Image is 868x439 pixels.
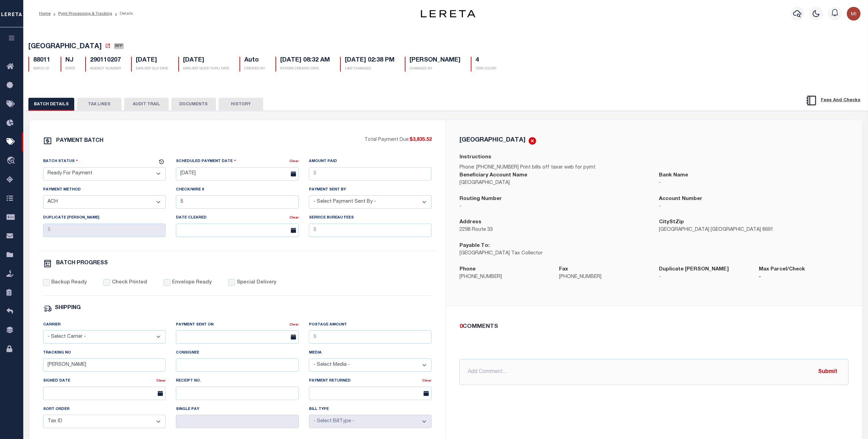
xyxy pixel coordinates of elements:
h5: [DATE] [183,57,229,64]
a: Clear [289,216,299,219]
label: Single Pay [176,407,199,412]
label: Bank Name [659,172,688,179]
p: - [759,274,848,281]
a: Clear [422,379,431,383]
label: Special Delivery [237,279,276,287]
p: STATE [65,66,75,71]
p: - [659,179,848,187]
label: Signed Date [43,378,70,384]
li: Details [112,11,133,17]
h5: [DATE] [136,57,168,64]
h6: PAYMENT BATCH [56,138,103,144]
p: LAST CHANGED [345,66,394,71]
button: HISTORY [219,98,263,111]
label: Bill Type [309,407,329,412]
label: Phone [459,266,476,274]
p: Phone: [PHONE_NUMBER] Print bills off taxer web for pymt [459,164,848,172]
p: Total Payment Due: [364,136,432,144]
input: $ [43,224,166,237]
p: 2298 Route 33 [459,226,649,234]
label: Payment Method [43,187,81,193]
h5: 290110207 [90,57,121,64]
label: Carrier [43,322,61,328]
p: [GEOGRAPHIC_DATA] Tax Collector [459,250,649,257]
label: Scheduled Payment Date [176,158,236,164]
button: Submit [814,365,842,379]
p: [GEOGRAPHIC_DATA] [GEOGRAPHIC_DATA] 8691 [659,226,848,234]
p: - [659,203,848,211]
label: Envelope Ready [172,279,212,287]
input: Add Comment... [459,359,848,385]
input: $ [309,167,432,181]
p: CHANGED BY [410,66,461,71]
a: Pymt Processing & Tracking [58,12,112,16]
label: Service Bureau Fees [309,215,354,221]
label: Payable To: [459,242,490,250]
h5: NJ [65,57,75,64]
label: Batch Status [43,158,78,164]
label: Postage Amount [309,322,347,328]
h5: [DATE] 08:32 AM [280,57,330,64]
p: SYSTEM CREATED DATE [280,66,330,71]
h5: 4 [476,57,496,64]
p: [PHONE_NUMBER] [459,274,549,281]
img: logo-dark.svg [421,10,476,17]
p: EARLIEST GOOD THRU DATE [183,66,229,71]
p: - [659,274,749,281]
h5: [GEOGRAPHIC_DATA] [459,137,526,143]
label: Check/Wire # [176,187,204,193]
p: EARLIEST ELD DATE [136,66,168,71]
p: BATCH ID [33,66,50,71]
label: Instructions [459,154,491,161]
label: Tracking No [43,350,71,356]
p: ITEM COUNT [476,66,496,71]
p: CREATED BY [244,66,265,71]
label: Consignee [176,350,199,356]
button: AUDIT TRAIL [124,98,169,111]
p: - [459,203,649,211]
label: Payment Sent By [309,187,346,193]
p: [PHONE_NUMBER] [559,274,649,281]
p: AGENCY NUMBER [90,66,121,71]
button: DOCUMENTS [171,98,216,111]
div: COMMENTS [459,322,846,331]
label: Fax [559,266,568,274]
i: travel_explore [7,157,17,165]
img: svg+xml;base64,PHN2ZyB4bWxucz0iaHR0cDovL3d3dy53My5vcmcvMjAwMC9zdmciIHBvaW50ZXItZXZlbnRzPSJub25lIi... [847,7,860,21]
label: Beneficiary Account Name [459,172,527,179]
label: Max Parcel/Check [759,266,805,274]
span: [GEOGRAPHIC_DATA] [28,43,102,50]
p: [GEOGRAPHIC_DATA] [459,179,649,187]
label: Receipt No. [176,378,201,384]
a: Clear [289,323,299,327]
span: RFP [114,43,124,49]
label: Check Printed [112,279,147,287]
a: Home [39,12,51,16]
h5: Auto [244,57,265,64]
h5: [DATE] 02:38 PM [345,57,394,64]
label: Backup Ready [51,279,87,287]
h5: 88011 [33,57,50,64]
label: Address [459,218,481,226]
h6: SHIPPING [55,305,81,311]
label: Media [309,350,322,356]
label: Account Number [659,195,702,203]
label: Amount Paid [309,159,337,164]
button: BATCH DETAILS [28,98,74,111]
label: CityStZip [659,218,684,226]
label: Sort Order [43,407,69,412]
label: Payment Sent On [176,322,213,328]
label: Duplicate [PERSON_NAME] [659,266,729,274]
h5: [PERSON_NAME] [410,57,461,64]
button: TAX LINES [77,98,121,111]
a: Clear [289,160,299,163]
h6: BATCH PROGRESS [56,261,108,266]
span: $3,835.52 [410,137,432,142]
span: 0 [459,324,463,330]
label: Routing Number [459,195,502,203]
input: $ [309,330,432,344]
a: Clear [156,379,166,383]
button: Fees And Checks [803,93,863,108]
label: Payment Returned [309,378,351,384]
label: Date Cleared [176,215,207,221]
